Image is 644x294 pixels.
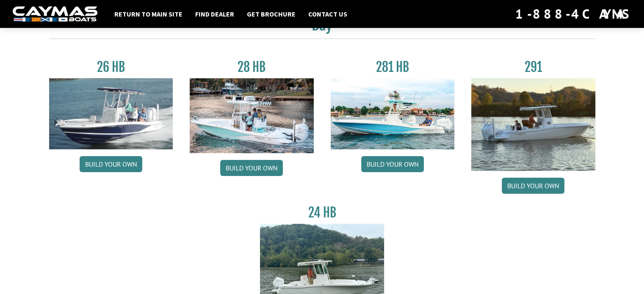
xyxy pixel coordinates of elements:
a: Build your own [220,160,283,176]
img: 28_hb_thumbnail_for_caymas_connect.jpg [190,78,314,153]
h3: 26 HB [49,59,173,75]
h3: 24 HB [260,205,384,220]
a: Build your own [361,156,424,172]
a: Find Dealer [191,8,238,19]
h3: 291 [471,59,595,75]
img: 26_new_photo_resized.jpg [49,78,173,149]
img: 28-hb-twin.jpg [331,78,455,149]
a: Get Brochure [243,8,300,19]
a: Build your own [80,156,142,172]
a: Return to main site [110,8,187,19]
a: Build your own [502,178,564,194]
img: white-logo-c9c8dbefe5ff5ceceb0f0178aa75bf4bb51f6bca0971e226c86eb53dfe498488.png [13,6,97,22]
div: 1-888-4CAYMAS [515,5,631,23]
a: Contact Us [304,8,351,19]
img: 291_Thumbnail.jpg [471,78,595,171]
h3: 281 HB [331,59,455,75]
h3: 28 HB [190,59,314,75]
